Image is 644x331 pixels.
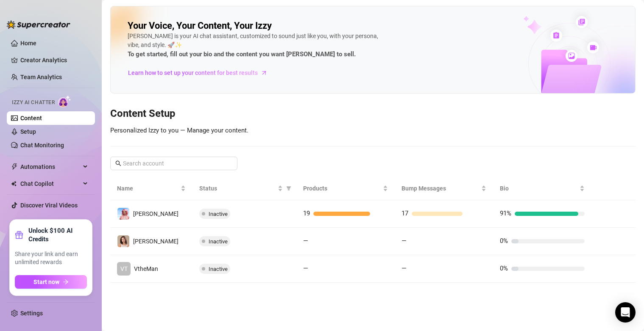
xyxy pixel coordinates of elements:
[20,115,42,121] a: Content
[500,237,508,245] span: 0%
[63,279,69,285] span: arrow-right
[20,74,62,80] a: Team Analytics
[500,210,511,217] span: 91%
[117,235,129,247] img: Hanna
[260,69,268,77] span: arrow-right
[209,238,228,245] span: Inactive
[11,163,18,170] span: thunderbolt
[110,127,248,134] span: Personalized Izzy to you — Manage your content.
[110,177,192,200] th: Name
[128,66,274,80] a: Learn how to set up your content for best results
[15,250,87,267] span: Share your link and earn unlimited rewards
[15,275,87,289] button: Start nowarrow-right
[303,210,310,217] span: 19
[493,177,591,200] th: Bio
[134,265,158,272] span: VtheMan
[401,265,407,272] span: —
[615,302,636,323] div: Open Intercom Messenger
[286,186,291,191] span: filter
[12,99,55,107] span: Izzy AI Chatter
[209,266,228,272] span: Inactive
[128,32,382,60] div: [PERSON_NAME] is your AI chat assistant, customized to sound just like you, with your persona, vi...
[20,142,64,149] a: Chat Monitoring
[117,184,179,193] span: Name
[110,107,636,121] h3: Content Setup
[58,95,71,108] img: AI Chatter
[28,226,87,243] strong: Unlock $100 AI Credits
[20,202,78,209] a: Discover Viral Videos
[209,211,228,217] span: Inactive
[117,208,129,220] img: Amanda
[303,265,308,272] span: —
[500,265,508,272] span: 0%
[395,177,493,200] th: Bump Messages
[115,160,121,166] span: search
[401,210,408,217] span: 17
[128,68,258,77] span: Learn how to set up your content for best results
[120,264,128,273] span: VT
[284,182,293,195] span: filter
[20,40,36,47] a: Home
[133,238,178,245] span: [PERSON_NAME]
[192,177,296,200] th: Status
[20,160,81,174] span: Automations
[303,184,381,193] span: Products
[303,237,308,245] span: —
[11,181,17,187] img: Chat Copilot
[296,177,395,200] th: Products
[20,53,88,67] a: Creator Analytics
[199,184,276,193] span: Status
[128,50,356,58] strong: To get started, fill out your bio and the content you want [PERSON_NAME] to sell.
[7,20,70,29] img: logo-BBDzfeDw.svg
[15,231,23,239] span: gift
[20,177,81,190] span: Chat Copilot
[401,184,480,193] span: Bump Messages
[33,279,59,285] span: Start now
[20,128,36,135] a: Setup
[20,310,43,317] a: Settings
[128,20,272,32] h2: Your Voice, Your Content, Your Izzy
[133,210,178,217] span: [PERSON_NAME]
[401,237,407,245] span: —
[500,184,578,193] span: Bio
[123,159,226,168] input: Search account
[504,7,635,93] img: ai-chatter-content-library-cLFOSyPT.png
